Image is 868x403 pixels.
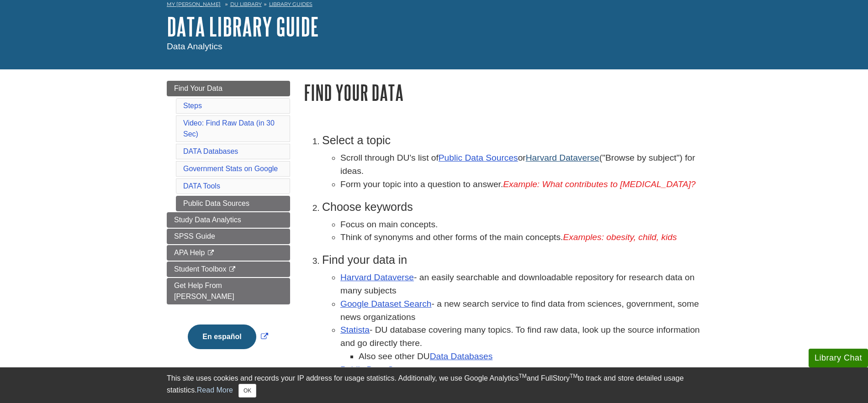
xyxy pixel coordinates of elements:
i: This link opens in a new window [228,267,236,272]
div: Guide Page Menu [167,81,290,365]
span: Data Analytics [167,42,222,51]
sup: TM [519,373,526,379]
a: SPSS Guide [167,229,290,244]
li: Also see other DU [359,350,701,363]
sup: TM [570,373,577,379]
li: - DU database covering many topics. To find raw data, look up the source information and go direc... [340,324,701,363]
a: Google Dataset Search [340,299,431,309]
a: Video: Find Raw Data (in 30 Sec) [183,119,275,138]
a: Harvard Dataverse [526,153,599,162]
a: DATA Databases [183,147,238,155]
button: En español [188,324,256,349]
span: Student Toolbox [174,265,226,273]
span: APA Help [174,249,205,256]
a: Government Stats on Google [183,165,278,173]
a: Public Data Sources [340,365,420,374]
li: Scroll through DU's list of or ("Browse by subject") for ideas. [340,152,701,178]
a: Student Toolbox [167,262,290,277]
span: Study Data Analytics [174,216,241,224]
li: Form your topic into a question to answer. [340,178,701,191]
a: My [PERSON_NAME] [167,0,221,8]
a: APA Help [167,245,290,261]
li: - a new search service to find data from sciences, government, some news organizations [340,298,701,324]
a: Find Your Data [167,81,290,96]
span: Find Your Data [174,84,222,92]
h1: Find Your Data [304,81,701,104]
a: Data Databases [430,351,493,361]
a: DU Library [230,1,262,7]
button: Library Chat [809,349,868,367]
a: DATA Library Guide [167,12,319,41]
a: Study Data Analytics [167,212,290,228]
em: Examples: obesity, child, kids [563,232,677,242]
a: Public Data Sources [439,153,518,162]
em: Example: What contributes to [MEDICAL_DATA]? [503,179,696,189]
a: Library Guides [269,1,312,7]
button: Close [238,384,256,398]
li: Think of synonyms and other forms of the main concepts. [340,231,701,244]
div: This site uses cookies and records your IP address for usage statistics. Additionally, we use Goo... [167,373,701,398]
a: Statista [340,325,370,335]
i: This link opens in a new window [207,250,215,256]
a: DATA Tools [183,182,220,190]
h3: Find your data in [322,253,701,267]
li: - an easily searchable and downloadable repository for research data on many subjects [340,271,701,298]
a: Link opens in new window [185,333,270,340]
a: Get Help From [PERSON_NAME] [167,278,290,304]
a: Read More [197,386,233,394]
a: Harvard Dataverse [340,272,414,282]
h3: Choose keywords [322,200,701,214]
span: SPSS Guide [174,232,215,240]
span: Get Help From [PERSON_NAME] [174,282,234,300]
h3: Select a topic [322,134,701,147]
a: Public Data Sources [176,196,290,211]
li: Focus on main concepts. [340,218,701,231]
a: Steps [183,102,202,110]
